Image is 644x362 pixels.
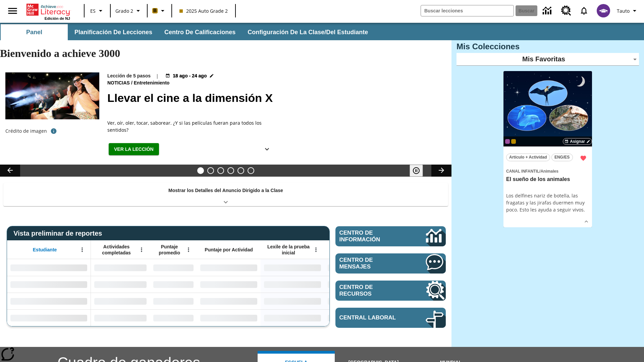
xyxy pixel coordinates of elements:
button: ENG/ES [551,154,573,161]
span: Puntaje promedio [153,244,185,256]
button: Abrir menú [77,245,87,255]
span: Actividades completadas [94,244,139,256]
button: Abrir menú [311,245,321,255]
button: Pausar [410,165,423,177]
div: OL 2025 Auto Grade 3 [505,139,510,144]
div: Sin datos, [150,309,197,326]
button: Escoja un nuevo avatar [593,2,614,19]
span: Estudiante [33,247,57,253]
div: Mostrar los Detalles del Anuncio Dirigido a la Clase [3,183,448,206]
div: Sin datos, [324,309,388,326]
span: | [156,72,159,79]
div: Sin datos, [324,259,388,276]
span: Grado 2 [115,7,133,14]
input: Buscar campo [421,5,514,16]
button: Abrir menú [137,245,147,255]
button: Panel [1,24,68,40]
div: New 2025 class [511,139,516,144]
button: Diapositiva 2 ¿Lo quieres con papas fritas? [207,167,214,174]
button: Abrir el menú lateral [3,1,22,21]
button: Remover de Favoritas [577,152,589,164]
span: Centro de mensajes [339,257,406,270]
button: Centro de calificaciones [159,24,241,40]
div: Sin datos, [150,293,197,309]
span: / [131,80,132,85]
a: Centro de mensajes [335,253,446,274]
div: Sin datos, [324,276,388,293]
div: Mis Favoritas [457,53,639,66]
span: Edición de NJ [45,16,70,20]
div: Pausar [410,165,430,177]
a: Notificaciones [575,2,593,19]
span: B [153,6,157,15]
button: Asignar Elegir fechas [563,138,592,145]
h3: El sueño de los animales [506,176,589,183]
img: avatar image [597,4,610,17]
button: Diapositiva 1 Llevar el cine a la dimensión X [197,167,204,174]
p: Lección de 5 pasos [107,72,151,79]
p: Crédito de imagen [5,128,47,134]
button: Diapositiva 3 Modas que pasaron de moda [217,167,224,174]
a: Centro de recursos, Se abrirá en una pestaña nueva. [557,2,575,20]
div: Sin datos, [150,259,197,276]
p: Mostrar los Detalles del Anuncio Dirigido a la Clase [168,187,283,194]
button: Boost El color de la clase es anaranjado claro. Cambiar el color de la clase. [150,5,169,17]
button: Ver la lección [109,143,159,156]
div: Sin datos, [150,276,197,293]
button: Carrusel de lecciones, seguir [431,165,451,177]
h3: Mis Colecciones [457,42,639,51]
span: Entretenimiento [134,79,171,87]
button: 18 ago - 24 ago Elegir fechas [164,72,215,79]
span: ES [90,7,96,14]
span: 18 ago - 24 ago [173,72,207,79]
button: Diapositiva 6 Una idea, mucho trabajo [248,167,254,174]
a: Centro de información [539,2,557,20]
span: Artículo + Actividad [509,154,547,161]
div: Portada [26,2,70,20]
button: Configuración de la clase/del estudiante [242,24,373,40]
span: Tauto [617,7,630,14]
button: Lenguaje: ES, Selecciona un idioma [87,5,108,17]
button: Diapositiva 5 ¿Cuál es la gran idea? [237,167,244,174]
div: lesson details [503,71,592,228]
div: Los delfines nariz de botella, las fragatas y las jirafas duermen muy poco. Esto les ayuda a segu... [506,192,589,213]
span: Puntaje por Actividad [205,247,253,253]
button: Artículo + Actividad [506,154,550,161]
div: Sin datos, [324,293,388,309]
button: Perfil/Configuración [614,5,641,17]
span: Animales [540,169,558,174]
span: Centro de recursos [339,284,406,297]
span: Noticias [107,79,131,87]
span: Vista preliminar de reportes [13,230,105,237]
h2: Llevar el cine a la dimensión X [107,89,443,107]
a: Portada [26,3,70,16]
img: El panel situado frente a los asientos rocía con agua nebulizada al feliz público en un cine equi... [5,72,99,119]
span: 2025 Auto Grade 2 [179,7,228,14]
div: Sin datos, [91,259,150,276]
div: Sin datos, [91,293,150,309]
span: Lexile de la prueba inicial [264,244,313,256]
button: Diapositiva 4 ¿Los autos del futuro? [227,167,234,174]
button: Ver más [581,217,591,227]
button: Abrir menú [183,245,194,255]
a: Centro de información [335,226,446,246]
span: / [539,169,540,174]
button: Grado: Grado 2, Elige un grado [113,5,145,17]
button: Ver más [260,143,274,156]
span: Canal Infantil [506,169,539,174]
a: Central laboral [335,308,446,328]
span: Tema: Canal Infantil/Animales [506,167,589,175]
span: Centro de información [339,230,403,243]
div: Sin datos, [91,276,150,293]
button: Planificación de lecciones [69,24,158,40]
span: Asignar [570,138,585,144]
span: ENG/ES [554,154,570,161]
span: Central laboral [339,314,406,321]
button: Crédito de foto: The Asahi Shimbun vía Getty Images [47,125,60,137]
div: Sin datos, [91,309,150,326]
div: Ver, oír, oler, tocar, saborear. ¿Y si las películas fueran para todos los sentidos? [107,119,275,133]
a: Centro de recursos, Se abrirá en una pestaña nueva. [335,281,446,301]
